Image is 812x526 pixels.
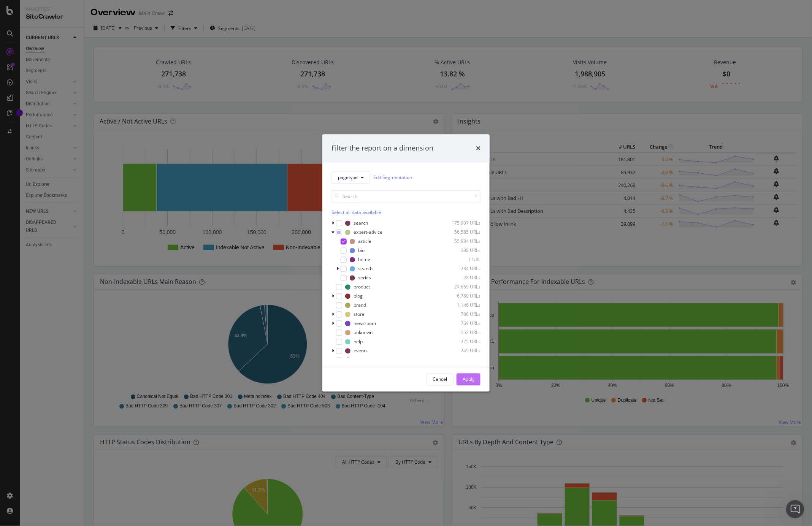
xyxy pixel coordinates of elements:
[331,209,481,215] div: Select all data available
[426,373,454,385] button: Cancel
[354,348,368,354] div: events
[358,275,371,281] div: series
[443,229,481,236] div: 56,585 URLs
[354,284,370,290] div: product
[354,330,373,336] div: unknown
[354,229,382,236] div: expert-advice
[443,302,481,309] div: 1,146 URLs
[433,376,447,383] div: Cancel
[443,275,481,281] div: 28 URLs
[354,293,363,299] div: blog
[443,238,481,245] div: 55,934 URLs
[331,144,433,154] div: Filter the report on a dimension
[354,302,366,309] div: brand
[443,320,481,327] div: 769 URLs
[786,500,804,518] iframe: Intercom live chat
[331,171,370,184] button: pagetype
[443,348,481,354] div: 249 URLs
[476,144,481,154] div: times
[443,284,481,290] div: 27,659 URLs
[354,311,365,318] div: store
[358,266,373,272] div: search
[463,376,474,383] div: Apply
[443,293,481,299] div: 6,789 URLs
[358,247,365,254] div: bio
[443,266,481,272] div: 234 URLs
[373,174,412,182] a: Edit Segmentation
[358,257,370,263] div: home
[443,330,481,336] div: 552 URLs
[354,339,363,345] div: help
[443,357,481,363] div: 183 URLs
[354,357,367,363] div: media
[457,373,481,385] button: Apply
[443,257,481,263] div: 1 URL
[443,311,481,318] div: 786 URLs
[331,190,481,203] input: Search
[322,135,490,392] div: modal
[443,247,481,254] div: 388 URLs
[338,174,358,181] span: pagetype
[354,220,368,227] div: search
[354,320,376,327] div: newsroom
[358,238,371,245] div: article
[443,339,481,345] div: 275 URLs
[443,220,481,227] div: 175,907 URLs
